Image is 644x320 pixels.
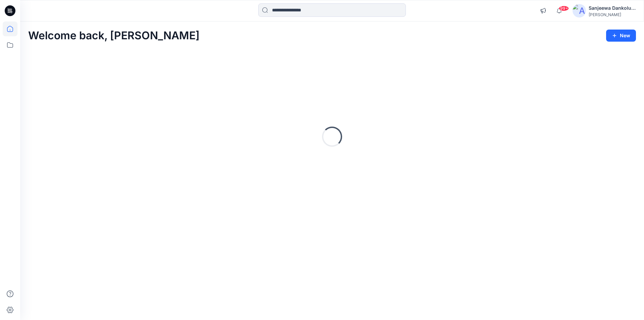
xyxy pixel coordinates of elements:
[559,6,569,11] span: 99+
[589,4,636,12] div: Sanjeewa Dankoluwage
[573,4,586,17] img: avatar
[606,30,636,42] button: New
[589,12,636,17] div: [PERSON_NAME]
[28,30,200,42] h2: Welcome back, [PERSON_NAME]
